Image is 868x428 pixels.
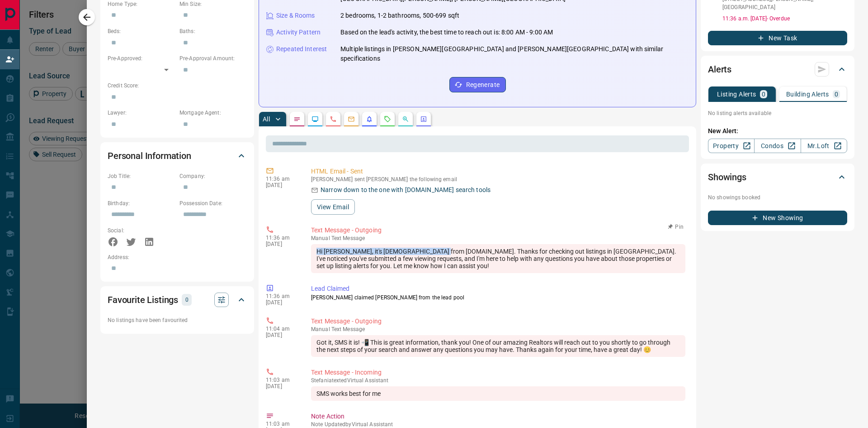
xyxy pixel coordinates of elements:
p: 0 [835,91,838,97]
p: Multiple listings in [PERSON_NAME][GEOGRAPHIC_DATA] and [PERSON_NAME][GEOGRAPHIC_DATA] with simil... [340,44,689,63]
div: Got it, SMS it is! 📲 This is great information, thank you! One of our amazing Realtors will reach... [311,335,685,357]
a: Condos [754,139,801,153]
p: Social: [108,226,175,235]
button: View Email [311,199,355,215]
p: Baths: [179,27,247,35]
p: [DATE] [266,332,297,338]
div: Personal Information [108,145,247,167]
p: Building Alerts [786,91,829,97]
svg: Agent Actions [420,115,427,123]
p: Note Action [311,412,685,421]
svg: Requests [384,115,391,123]
p: Credit Score: [108,82,247,90]
p: Beds: [108,27,175,35]
p: Pre-Approval Amount: [179,54,247,63]
p: Pre-Approved: [108,54,175,63]
p: Text Message - Outgoing [311,226,685,235]
h2: Favourite Listings [108,293,178,307]
p: 11:36 a.m. [DATE] - Overdue [722,14,847,23]
button: New Showing [708,211,847,225]
p: Size & Rooms [276,11,315,20]
button: New Task [708,31,847,45]
p: Text Message - Outgoing [311,317,685,326]
button: Regenerate [449,77,506,92]
svg: Calls [330,115,337,123]
p: Mortgage Agent: [179,109,247,117]
p: Narrow down to the one with [DOMAIN_NAME] search tools [321,185,491,195]
p: No showings booked [708,193,847,202]
p: 2 bedrooms, 1-2 bathrooms, 500-699 sqft [340,11,459,20]
p: Listing Alerts [717,91,756,97]
p: HTML Email - Sent [311,167,685,176]
p: No listings have been favourited [108,316,247,324]
p: Based on the lead's activity, the best time to reach out is: 8:00 AM - 9:00 AM [340,28,553,37]
span: manual [311,235,330,241]
svg: Listing Alerts [366,115,373,123]
p: No listing alerts available [708,109,847,117]
p: Lawyer: [108,109,175,117]
p: 0 [762,91,765,97]
h2: Personal Information [108,149,191,163]
svg: Opportunities [402,115,409,123]
div: SMS works best for me [311,386,685,401]
p: Note Updated by Virtual Assistant [311,421,685,428]
p: 11:36 am [266,293,297,299]
p: 11:36 am [266,176,297,182]
p: Birthday: [108,199,175,207]
svg: Lead Browsing Activity [311,115,319,123]
p: 0 [184,295,189,305]
p: Text Message [311,235,685,241]
p: Address: [108,253,247,261]
p: [DATE] [266,182,297,188]
p: [DATE] [266,241,297,247]
p: All [263,116,270,122]
div: Hi [PERSON_NAME], it's [DEMOGRAPHIC_DATA] from [DOMAIN_NAME]. Thanks for checking out listings in... [311,244,685,273]
p: 11:03 am [266,421,297,427]
h2: Showings [708,170,746,184]
p: 11:36 am [266,235,297,241]
button: Pin [663,223,689,231]
p: [PERSON_NAME] claimed [PERSON_NAME] from the lead pool [311,293,685,302]
p: Stefania texted Virtual Assistant [311,377,685,384]
p: Lead Claimed [311,284,685,293]
h2: Alerts [708,62,731,77]
p: Repeated Interest [276,44,327,54]
p: 11:04 am [266,326,297,332]
p: Company: [179,172,247,180]
p: [DATE] [266,383,297,390]
p: New Alert: [708,126,847,136]
p: Job Title: [108,172,175,180]
p: [PERSON_NAME] sent [PERSON_NAME] the following email [311,176,685,183]
div: Favourite Listings0 [108,289,247,311]
p: Activity Pattern [276,28,321,37]
div: Showings [708,166,847,188]
div: Alerts [708,58,847,80]
svg: Notes [293,115,301,123]
p: 11:03 am [266,377,297,383]
p: Possession Date: [179,199,247,207]
p: [DATE] [266,299,297,306]
a: Property [708,139,755,153]
svg: Emails [348,115,355,123]
span: manual [311,326,330,332]
a: Mr.Loft [801,139,847,153]
p: Text Message [311,326,685,332]
p: Text Message - Incoming [311,368,685,377]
